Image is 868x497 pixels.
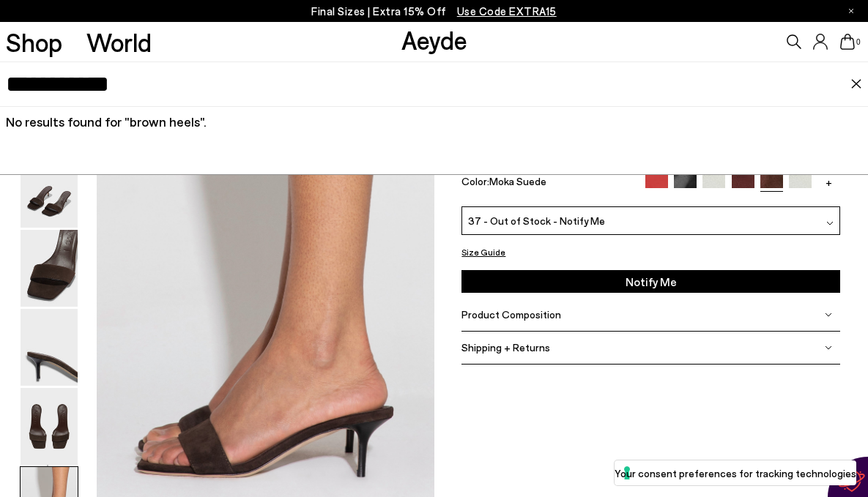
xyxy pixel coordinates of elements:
[615,460,856,485] button: Your consent preferences for tracking technologies
[6,29,62,55] a: Shop
[468,213,605,228] span: 37 - Out of Stock - Notify Me
[850,79,862,89] img: close.svg
[130,113,200,130] span: brown heels
[401,24,467,55] a: Aeyde
[86,29,152,55] a: World
[461,175,633,192] div: Color:
[21,230,78,307] img: Ilvy Suede Mules - Image 3
[489,175,546,187] span: Moka Suede
[825,311,832,318] img: svg%3E
[457,4,557,18] span: Navigate to /collections/ss25-final-sizes
[461,243,505,261] button: Size Guide
[826,220,834,227] img: svg%3E
[461,341,550,354] span: Shipping + Returns
[615,466,856,481] label: Your consent preferences for tracking technologies
[461,270,840,293] button: Notify Me
[825,344,832,351] img: svg%3E
[21,151,78,228] img: Ilvy Suede Mules - Image 2
[311,2,557,20] p: Final Sizes | Extra 15% Off
[461,308,561,321] span: Product Composition
[21,388,78,465] img: Ilvy Suede Mules - Image 5
[21,309,78,386] img: Ilvy Suede Mules - Image 4
[840,34,855,50] a: 0
[817,175,840,188] a: +
[855,38,862,46] span: 0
